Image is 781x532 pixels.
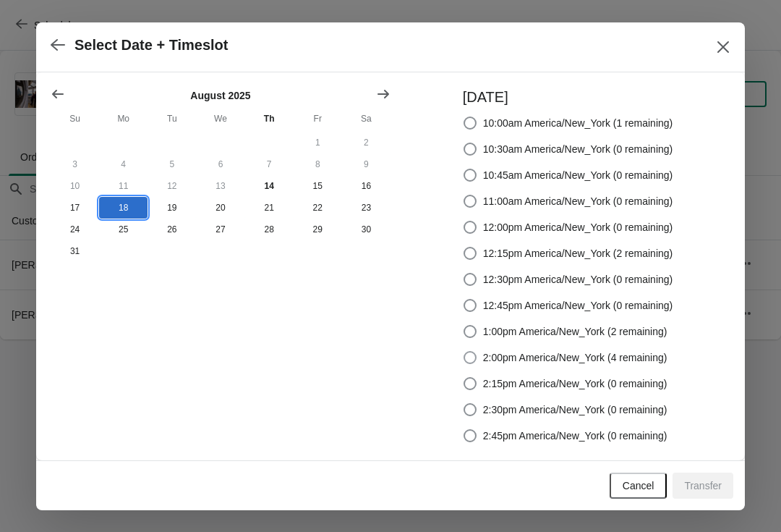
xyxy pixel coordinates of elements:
[99,106,148,132] th: Monday
[483,324,667,339] span: 1:00pm America/New_York (2 remaining)
[342,153,390,175] button: Saturday August 9 2025
[483,246,673,261] span: 12:15pm America/New_York (2 remaining)
[99,153,148,175] button: Monday August 4 2025
[483,428,667,443] span: 2:45pm America/New_York (0 remaining)
[294,132,342,153] button: Friday August 1 2025
[342,106,390,132] th: Saturday
[51,153,99,175] button: Sunday August 3 2025
[483,194,673,208] span: 11:00am America/New_York (0 remaining)
[342,175,390,197] button: Saturday August 16 2025
[342,132,390,153] button: Saturday August 2 2025
[294,175,342,197] button: Friday August 15 2025
[148,106,196,132] th: Tuesday
[74,37,229,54] h2: Select Date + Timeslot
[483,220,673,235] span: 12:00pm America/New_York (0 remaining)
[245,197,294,219] button: Thursday August 21 2025
[245,153,294,175] button: Thursday August 7 2025
[51,219,99,240] button: Sunday August 24 2025
[148,153,196,175] button: Tuesday August 5 2025
[710,34,736,60] button: Close
[148,197,196,219] button: Tuesday August 19 2025
[294,197,342,219] button: Friday August 22 2025
[483,116,673,130] span: 10:00am America/New_York (1 remaining)
[483,168,673,182] span: 10:45am America/New_York (0 remaining)
[148,219,196,240] button: Tuesday August 26 2025
[342,219,390,240] button: Saturday August 30 2025
[99,197,148,219] button: Monday August 18 2025
[99,219,148,240] button: Monday August 25 2025
[99,175,148,197] button: Monday August 11 2025
[483,142,673,156] span: 10:30am America/New_York (0 remaining)
[463,87,673,107] h3: [DATE]
[483,350,667,365] span: 2:00pm America/New_York (4 remaining)
[342,197,390,219] button: Saturday August 23 2025
[294,153,342,175] button: Friday August 8 2025
[51,240,99,262] button: Sunday August 31 2025
[483,298,673,313] span: 12:45pm America/New_York (0 remaining)
[483,402,667,417] span: 2:30pm America/New_York (0 remaining)
[294,106,342,132] th: Friday
[196,153,244,175] button: Wednesday August 6 2025
[51,106,99,132] th: Sunday
[245,106,294,132] th: Thursday
[245,219,294,240] button: Thursday August 28 2025
[610,473,667,499] button: Cancel
[196,197,244,219] button: Wednesday August 20 2025
[370,81,396,107] button: Show next month, September 2025
[196,106,244,132] th: Wednesday
[623,480,654,491] span: Cancel
[51,197,99,219] button: Sunday August 17 2025
[483,272,673,287] span: 12:30pm America/New_York (0 remaining)
[196,219,244,240] button: Wednesday August 27 2025
[51,175,99,197] button: Sunday August 10 2025
[148,175,196,197] button: Tuesday August 12 2025
[45,81,71,107] button: Show previous month, July 2025
[245,175,294,197] button: Today Thursday August 14 2025
[294,219,342,240] button: Friday August 29 2025
[196,175,244,197] button: Wednesday August 13 2025
[483,376,667,391] span: 2:15pm America/New_York (0 remaining)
